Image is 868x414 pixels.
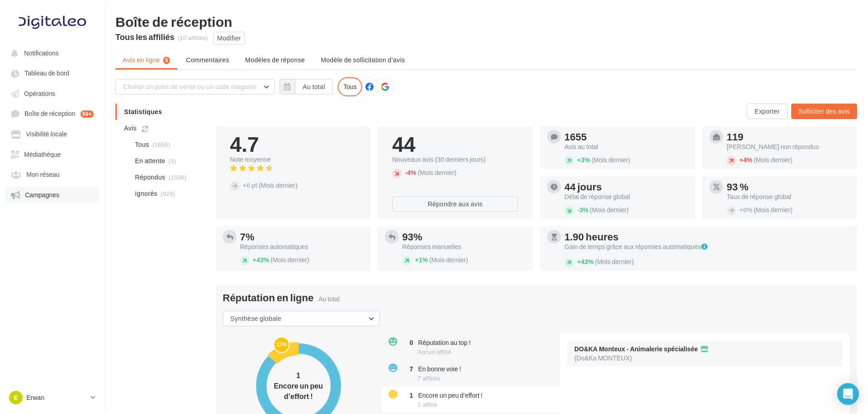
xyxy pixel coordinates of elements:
[405,169,407,176] span: -
[5,85,99,101] a: Opérations
[243,181,246,189] span: +
[577,156,590,164] span: 3%
[25,191,60,199] span: Campagnes
[753,156,792,164] span: (Mois dernier)
[739,156,752,164] span: 4%
[253,256,269,264] span: 43%
[577,206,579,214] span: -
[321,56,405,64] span: Modèle de sollicitation d’avis
[739,206,743,214] span: +
[295,79,333,95] button: Au total
[276,341,287,348] text: 13%
[418,401,437,408] span: 1 affilié
[161,190,175,197] span: (928)
[223,293,314,303] span: Réputation en ligne
[429,256,468,264] span: (Mois dernier)
[270,256,309,264] span: (Mois dernier)
[26,171,60,179] span: Mon réseau
[253,256,256,264] span: +
[418,339,471,346] span: Réputation au top !
[753,206,792,214] span: (Mois dernier)
[739,156,743,164] span: +
[392,134,518,155] div: 44
[243,181,257,189] span: 0 pt
[271,380,326,401] div: Encore un peu d’effort !
[24,150,61,158] span: Médiathèque
[319,295,340,303] span: Au total
[5,146,99,162] a: Médiathèque
[135,140,149,149] span: Tous
[230,314,281,322] span: Synthèse globale
[591,156,630,164] span: (Mois dernier)
[338,77,362,96] div: Tous
[564,232,850,242] div: 1.90 heures
[26,393,87,402] p: Erwan
[152,141,170,148] span: (1655)
[115,33,175,41] div: Tous les affiliés
[14,393,18,402] span: E
[564,132,688,142] div: 1655
[574,346,698,352] span: DO&KA Monteux - Animalerie spécialisée
[402,338,413,347] div: 0
[574,355,632,361] div: (Do&Ka MONTEUX)
[135,156,165,165] span: En attente
[240,232,363,242] div: 7%
[418,348,451,355] span: Aucun affilié
[5,105,99,122] a: Boîte de réception 99+
[271,370,326,381] div: 1
[564,194,688,200] div: Délai de réponse global
[727,182,850,192] div: 93 %
[186,56,229,64] span: Commentaires
[392,156,518,163] div: Nouveaux avis (30 derniers jours)
[26,130,67,138] span: Visibilité locale
[24,90,55,97] span: Opérations
[5,45,95,61] button: Notifications
[279,79,333,95] button: Au total
[5,186,99,203] a: Campagnes
[135,173,165,182] span: Répondus
[402,391,413,400] div: 1
[837,383,859,405] div: Open Intercom Messenger
[590,206,629,214] span: (Mois dernier)
[5,125,99,142] a: Visibilité locale
[80,110,94,118] div: 99+
[115,79,274,95] button: Choisir un point de vente ou un code magasin
[124,124,137,133] span: Avis
[135,189,157,198] span: Ignorés
[402,232,525,242] div: 93%
[245,56,304,64] span: Modèles de réponse
[415,256,419,264] span: +
[564,182,688,192] div: 44 jours
[178,34,208,42] div: (10 affiliés)
[240,244,363,250] div: Réponses automatiques
[230,156,356,163] div: Note moyenne
[169,174,187,181] span: (1536)
[418,169,456,176] span: (Mois dernier)
[418,374,440,382] span: 7 affiliés
[577,206,589,214] span: 3%
[230,134,356,155] div: 4.7
[25,110,75,118] span: Boîte de réception
[405,169,416,176] span: 4%
[223,311,379,326] button: Synthèse globale
[747,104,788,119] button: Exporter
[24,49,59,57] span: Notifications
[564,244,708,250] span: Gain de temps grâce aux réponses automatiques
[5,166,99,182] a: Mon réseau
[577,258,581,265] span: +
[402,244,525,250] div: Réponses manuelles
[115,15,857,28] div: Boîte de réception
[392,196,518,212] button: Répondre aux avis
[727,144,850,150] div: [PERSON_NAME] non répondus
[595,258,634,265] span: (Mois dernier)
[577,258,594,265] span: 43%
[727,194,850,200] div: Taux de réponse global
[415,256,428,264] span: 1%
[25,70,70,77] span: Tableau de bord
[418,391,483,399] span: Encore un peu d’effort !
[5,65,99,81] a: Tableau de bord
[739,206,752,214] span: 0%
[259,181,297,189] span: (Mois dernier)
[7,389,97,406] a: E Erwan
